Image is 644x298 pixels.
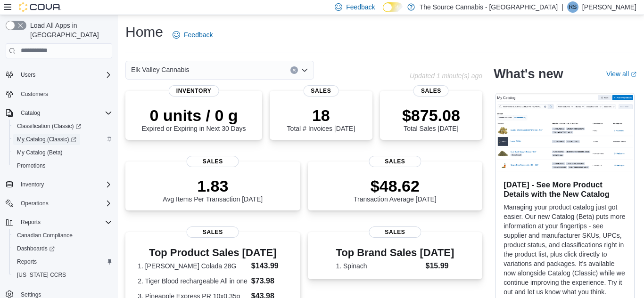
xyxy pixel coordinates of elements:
span: Inventory [169,85,219,97]
a: My Catalog (Beta) [13,147,66,158]
button: My Catalog (Beta) [9,146,116,159]
span: Users [17,69,112,81]
span: Classification (Classic) [17,122,81,130]
a: View allExternal link [606,70,636,78]
p: $875.08 [402,106,460,125]
span: Inventory [21,181,44,188]
p: | [561,1,563,13]
p: Updated 1 minute(s) ago [410,72,482,80]
button: Users [17,69,39,81]
span: Canadian Compliance [17,232,73,239]
span: Catalog [21,109,40,117]
span: Sales [369,226,421,238]
span: My Catalog (Beta) [17,149,63,156]
span: Promotions [13,160,112,171]
span: Sales [413,85,449,97]
dt: 1. Spinach [336,261,421,271]
span: Inventory [17,179,112,190]
button: Users [2,68,116,81]
span: Reports [17,217,112,228]
button: Inventory [2,178,116,191]
dd: $73.98 [251,275,288,287]
h3: [DATE] - See More Product Details with the New Catalog [504,180,627,199]
span: Customers [21,90,48,98]
a: Canadian Compliance [13,230,76,241]
span: Feedback [184,30,213,40]
a: Promotions [13,160,50,171]
div: Transaction Average [DATE] [354,177,437,203]
button: Operations [2,197,116,210]
button: Canadian Compliance [9,229,116,242]
button: Open list of options [301,66,308,74]
span: My Catalog (Classic) [17,136,76,143]
button: Operations [17,198,52,209]
a: Dashboards [9,242,116,255]
img: Cova [19,2,61,12]
p: The Source Cannabis - [GEOGRAPHIC_DATA] [420,1,558,13]
h1: Home [125,23,163,41]
span: Canadian Compliance [13,230,112,241]
div: Avg Items Per Transaction [DATE] [163,177,263,203]
span: Elk Valley Cannabis [131,64,189,75]
button: Promotions [9,159,116,172]
a: Customers [17,89,52,100]
div: Total Sales [DATE] [402,106,460,132]
span: Catalog [17,107,112,119]
span: Reports [13,256,112,267]
span: Users [21,71,35,79]
span: Sales [187,156,239,167]
a: Dashboards [13,243,58,254]
p: 0 units / 0 g [142,106,246,125]
button: Inventory [17,179,48,190]
svg: External link [631,72,636,77]
button: Reports [9,255,116,268]
a: Classification (Classic) [9,120,116,133]
span: Washington CCRS [13,269,112,281]
span: Sales [369,156,421,167]
dd: $143.99 [251,260,288,272]
span: Sales [187,226,239,238]
span: [US_STATE] CCRS [17,271,66,279]
button: Clear input [290,66,298,74]
span: Dashboards [17,245,55,252]
span: Customers [17,88,112,100]
input: Dark Mode [383,2,403,12]
dt: 1. [PERSON_NAME] Colada 28G [138,261,248,271]
div: Ryan Swayze [567,1,578,13]
span: Operations [17,198,112,209]
a: [US_STATE] CCRS [13,269,70,281]
a: Reports [13,256,41,267]
p: Managing your product catalog just got easier. Our new Catalog (Beta) puts more information at yo... [504,202,627,297]
button: Catalog [17,107,44,119]
a: My Catalog (Classic) [13,134,80,145]
span: Sales [303,85,339,97]
span: Classification (Classic) [13,121,112,132]
span: My Catalog (Beta) [13,147,112,158]
span: Operations [21,200,49,207]
span: Dashboards [13,243,112,254]
a: Classification (Classic) [13,121,85,132]
span: Reports [17,258,37,266]
button: Catalog [2,106,116,120]
span: RS [569,1,577,13]
span: My Catalog (Classic) [13,134,112,145]
span: Promotions [17,162,46,169]
h3: Top Brand Sales [DATE] [336,247,454,258]
span: Load All Apps in [GEOGRAPHIC_DATA] [26,21,112,40]
a: Feedback [169,25,216,44]
h2: What's new [494,66,563,81]
dd: $15.99 [426,260,454,272]
a: My Catalog (Classic) [9,133,116,146]
p: 1.83 [163,177,263,195]
dt: 2. Tiger Blood rechargeable All in one [138,276,248,286]
div: Total # Invoices [DATE] [287,106,355,132]
button: Reports [17,217,44,228]
span: Reports [21,218,41,226]
p: $48.62 [354,177,437,195]
div: Expired or Expiring in Next 30 Days [142,106,246,132]
span: Feedback [346,2,375,12]
p: [PERSON_NAME] [582,1,636,13]
button: [US_STATE] CCRS [9,268,116,282]
h3: Top Product Sales [DATE] [138,247,288,258]
button: Reports [2,216,116,229]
